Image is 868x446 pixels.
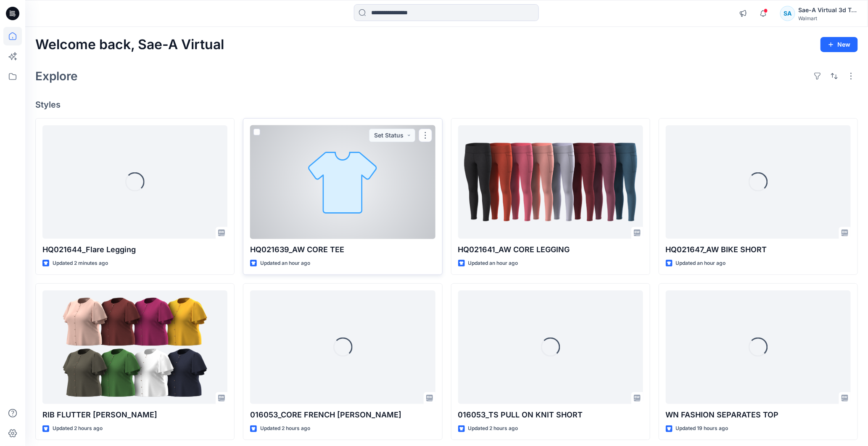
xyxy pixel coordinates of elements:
p: RIB FLUTTER [PERSON_NAME] [42,409,227,421]
p: Updated an hour ago [468,259,518,268]
h2: Welcome back, Sae-A Virtual [35,37,224,53]
a: HQ021639_AW CORE TEE [250,125,435,239]
p: Updated 19 hours ago [676,424,728,433]
p: HQ021641_AW CORE LEGGING [458,244,643,256]
p: 016053_CORE FRENCH [PERSON_NAME] [250,409,435,421]
div: Sae-A Virtual 3d Team [799,5,857,15]
p: HQ021647_AW BIKE SHORT [666,244,851,256]
div: Walmart [799,15,857,21]
p: HQ021644_Flare Legging [42,244,227,256]
p: Updated 2 hours ago [53,424,103,433]
div: SA [780,6,795,21]
button: New [821,37,858,52]
p: Updated 2 minutes ago [53,259,108,268]
a: HQ021641_AW CORE LEGGING [458,125,643,239]
p: WN FASHION SEPARATES TOP [666,409,851,421]
p: HQ021639_AW CORE TEE [250,244,435,256]
p: Updated an hour ago [260,259,310,268]
h4: Styles [35,100,858,110]
p: Updated 2 hours ago [468,424,518,433]
a: RIB FLUTTER HENLEY [42,290,227,404]
h2: Explore [35,69,78,83]
p: 016053_TS PULL ON KNIT SHORT [458,409,643,421]
p: Updated 2 hours ago [260,424,310,433]
p: Updated an hour ago [676,259,726,268]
